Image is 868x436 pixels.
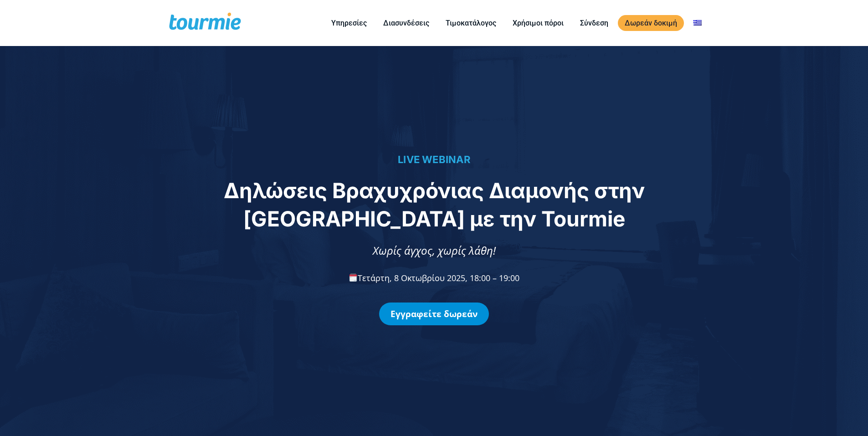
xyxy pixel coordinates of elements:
span: Χωρίς άγχος, χωρίς λάθη! [373,243,496,258]
span: Δηλώσεις Βραχυχρόνιας Διαμονής στην [GEOGRAPHIC_DATA] με την Tourmie [224,178,645,231]
a: Τιμοκατάλογος [439,17,503,29]
span: Τετάρτη, 8 Οκτωβρίου 2025, 18:00 – 19:00 [349,272,520,283]
span: LIVE WEBINAR [398,154,470,165]
a: Διασυνδέσεις [376,17,436,29]
a: Χρήσιμοι πόροι [506,17,570,29]
a: Σύνδεση [573,17,615,29]
a: Υπηρεσίες [324,17,374,29]
a: Εγγραφείτε δωρεάν [379,303,489,325]
a: Δωρεάν δοκιμή [618,15,684,31]
a: Αλλαγή σε [687,17,709,29]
